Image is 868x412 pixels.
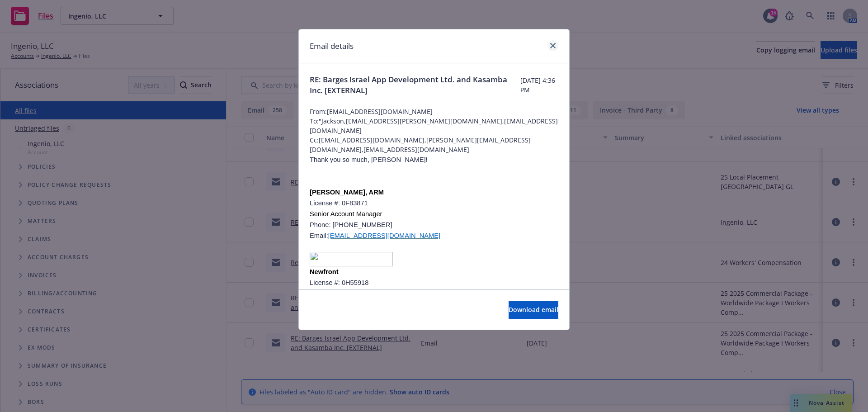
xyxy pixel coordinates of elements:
span: Senior Account Manager [310,210,382,218]
span: Download email [509,305,558,314]
span: Email: [310,232,440,239]
span: RE: Barges Israel App Development Ltd. and Kasamba Inc. [EXTERNAL] [310,74,520,96]
button: Download email [509,301,558,319]
span: License #: 0F83871 [310,199,368,207]
span: License #: 0H55918 [310,279,368,286]
img: image001.png@01DC0BA7.4BD81A90 [310,252,393,266]
a: [EMAIL_ADDRESS][DOMAIN_NAME] [328,232,440,239]
span: [DATE] 4:36 PM [520,76,558,95]
a: close [547,40,558,51]
span: Cc: [EMAIL_ADDRESS][DOMAIN_NAME],[PERSON_NAME][EMAIL_ADDRESS][DOMAIN_NAME],[EMAIL_ADDRESS][DOMAIN... [310,135,558,154]
span: From: [EMAIL_ADDRESS][DOMAIN_NAME] [310,107,558,116]
span: Thank you so much, [PERSON_NAME]! [310,156,428,163]
span: To: "Jackson,[EMAIL_ADDRESS][PERSON_NAME][DOMAIN_NAME],[EMAIL_ADDRESS][DOMAIN_NAME] [310,116,558,135]
span: Phone: [PHONE_NUMBER] [310,221,392,228]
h1: Email details [310,40,354,52]
span: Newfront [310,268,339,275]
span: [PERSON_NAME], ARM [310,189,384,196]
